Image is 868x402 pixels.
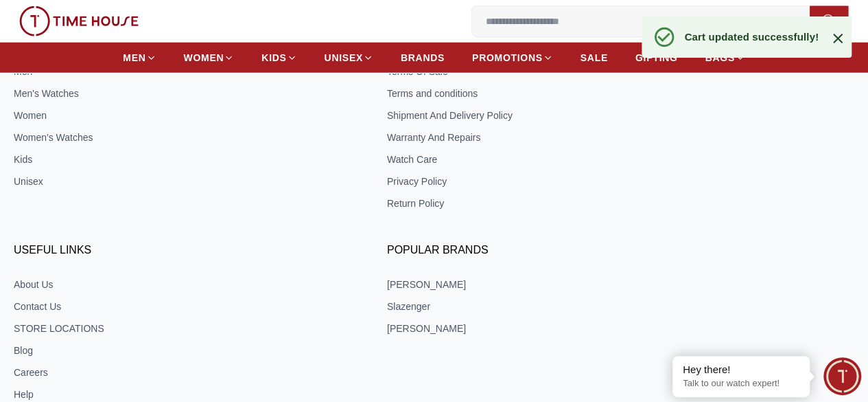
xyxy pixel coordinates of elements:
span: GIFTING [635,51,678,65]
span: MEN [123,51,145,65]
span: WOMEN [184,51,224,65]
a: Men's Watches [14,87,357,100]
a: About Us [14,278,357,291]
h3: USEFUL LINKS [14,241,357,261]
div: Cart updated successfully! [684,30,819,44]
span: UNISEX [325,51,363,65]
span: BAGS [705,51,734,65]
a: PROMOTIONS [472,45,553,70]
span: PROMOTIONS [472,51,543,65]
a: [PERSON_NAME] [387,278,730,291]
span: BRANDS [401,51,445,65]
a: BRANDS [401,45,445,70]
a: Warranty And Repairs [387,131,730,144]
a: Unisex [14,175,357,188]
a: Women [14,109,357,122]
span: SALE [580,51,608,65]
img: ... [19,6,139,36]
a: BAGS [705,45,744,70]
a: GIFTING [635,45,678,70]
a: KIDS [261,45,296,70]
h3: Popular Brands [387,241,730,261]
a: Return Policy [387,197,730,210]
div: Hey there! [683,363,799,377]
a: MEN [123,45,156,70]
a: Shipment And Delivery Policy [387,109,730,122]
a: Contact Us [14,300,357,313]
a: [PERSON_NAME] [387,322,730,335]
a: Privacy Policy [387,175,730,188]
a: Kids [14,153,357,166]
a: STORE LOCATIONS [14,322,357,335]
a: Slazenger [387,300,730,313]
p: Talk to our watch expert! [683,378,799,390]
a: SALE [580,45,608,70]
a: UNISEX [325,45,373,70]
a: Watch Care [387,153,730,166]
a: Blog [14,344,357,357]
a: WOMEN [184,45,235,70]
div: Chat Widget [823,357,861,395]
a: Help [14,388,357,401]
a: Terms and conditions [387,87,730,100]
span: KIDS [261,51,286,65]
a: Women's Watches [14,131,357,144]
a: Careers [14,366,357,379]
